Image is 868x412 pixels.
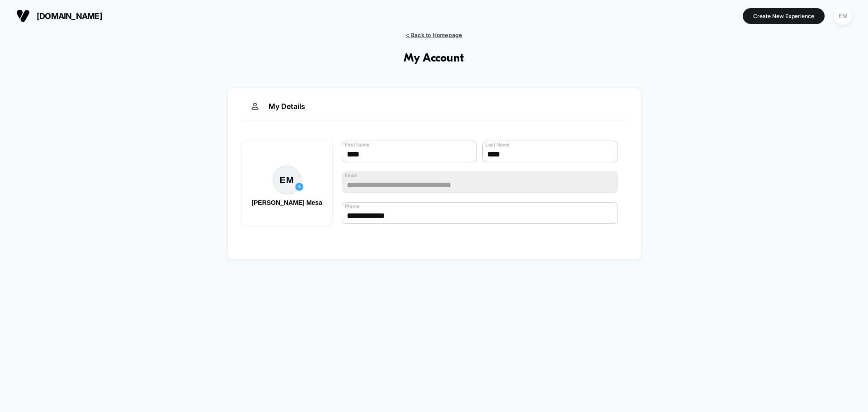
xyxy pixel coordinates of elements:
div: EM [273,166,302,194]
span: < Back to Homepage [406,32,462,38]
button: Cancel [561,233,613,255]
h1: My Account [404,52,464,65]
p: [PERSON_NAME] Mesa [251,199,323,206]
div: EM [834,7,852,25]
button: EM[PERSON_NAME] Mesa [241,141,333,227]
button: EM [831,7,854,25]
img: Visually logo [16,9,30,23]
div: My Details [241,102,627,120]
span: [DOMAIN_NAME] [37,11,102,21]
button: Save [505,233,552,255]
button: Create New Experience [743,8,825,24]
button: [DOMAIN_NAME] [14,9,105,23]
